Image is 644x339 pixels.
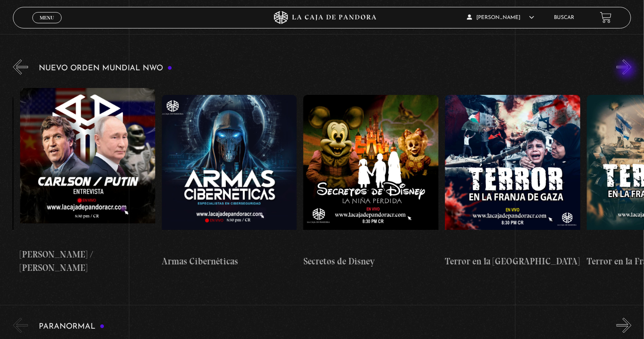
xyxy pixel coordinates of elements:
a: View your shopping cart [600,12,612,23]
a: Secretos de Disney [303,81,438,282]
h4: Terror en la [GEOGRAPHIC_DATA] [445,254,580,268]
h4: [PERSON_NAME] / [PERSON_NAME] [20,248,155,275]
h4: Secretos de Disney [303,254,438,268]
h3: Nuevo Orden Mundial NWO [39,64,172,72]
a: [PERSON_NAME] / [PERSON_NAME] [20,81,155,282]
a: Buscar [554,15,574,20]
h3: Paranormal [39,323,105,331]
button: Previous [13,318,28,333]
button: Next [616,60,631,75]
span: [PERSON_NAME] [467,15,535,20]
h4: Armas Cibernéticas [162,254,297,268]
a: Armas Cibernéticas [162,81,297,282]
span: Cerrar [37,22,57,28]
a: Terror en la [GEOGRAPHIC_DATA] [445,81,580,282]
button: Previous [13,60,28,75]
button: Next [616,318,631,333]
span: Menu [40,15,54,20]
